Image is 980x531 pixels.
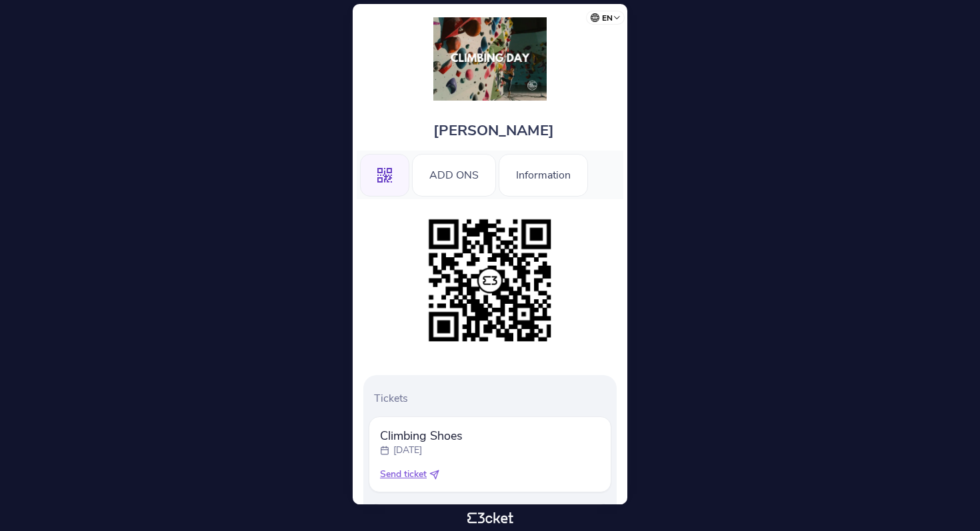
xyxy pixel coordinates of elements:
[433,121,554,141] span: [PERSON_NAME]
[433,17,546,101] img: Climbing Experience
[499,167,588,181] a: Information
[499,154,588,197] div: Information
[412,167,496,181] a: ADD ONS
[393,444,422,457] p: [DATE]
[380,428,463,444] span: Climbing Shoes
[422,213,558,348] img: 8e52f2af376d4782a112a3af24f0dee4.png
[374,391,611,406] p: Tickets
[412,154,496,197] div: ADD ONS
[380,468,427,481] span: Send ticket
